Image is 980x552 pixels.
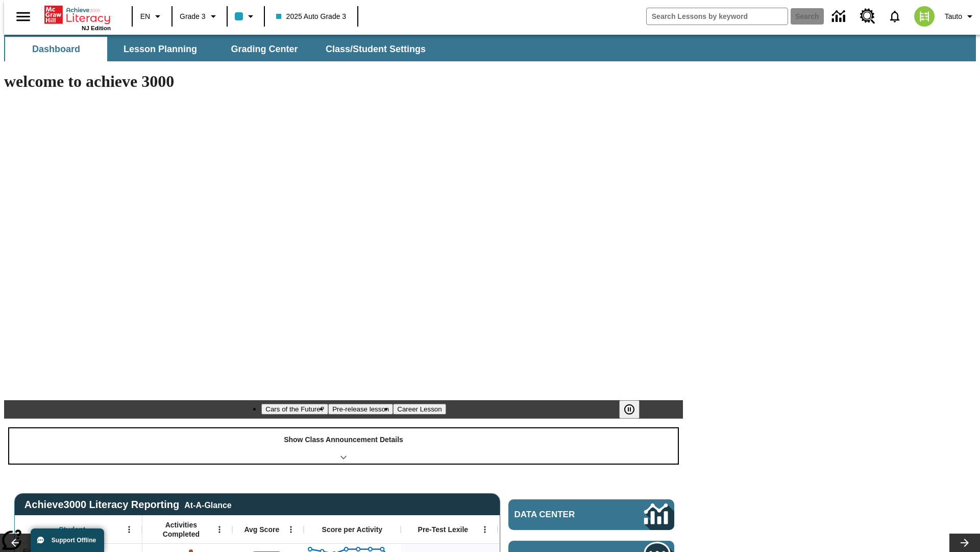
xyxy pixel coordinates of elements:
[148,520,215,539] span: Activities Completed
[283,522,299,537] button: Open Menu
[508,499,674,530] a: Data Center
[881,3,908,30] a: Notifications
[212,522,227,537] button: Open Menu
[284,434,403,445] p: Show Class Announcement Details
[180,11,206,22] span: Grade 3
[44,5,111,25] a: Home
[514,510,610,520] span: Data Center
[941,7,980,26] button: Profile/Settings
[184,499,231,510] div: At-A-Glance
[4,35,976,61] div: SubNavbar
[826,3,854,31] a: Data Center
[44,4,111,31] div: Home
[619,400,640,419] button: Pause
[8,2,38,32] button: Open side menu
[231,43,298,55] span: Grading Center
[276,11,347,22] span: 2025 Auto Grade 3
[647,8,788,25] input: search field
[4,37,435,61] div: SubNavbar
[176,7,224,26] button: Grade: Grade 3, Select a grade
[82,25,111,31] span: NJ Edition
[326,43,426,55] span: Class/Student Settings
[109,37,211,61] button: Lesson Planning
[914,6,935,27] img: avatar image
[31,528,104,552] button: Support Offline
[59,525,85,534] span: Student
[945,11,962,22] span: Tauto
[24,499,232,511] span: Achieve3000 Literacy Reporting
[244,525,279,534] span: Avg Score
[328,404,393,415] button: Slide 2 Pre-release lesson
[393,404,446,415] button: Slide 3 Career Lesson
[121,522,137,537] button: Open Menu
[231,7,261,26] button: Class color is light blue. Change class color
[619,400,650,419] div: Pause
[477,522,493,537] button: Open Menu
[124,43,197,55] span: Lesson Planning
[4,72,683,91] h1: welcome to achieve 3000
[854,3,881,30] a: Resource Center, Will open in new tab
[261,404,328,415] button: Slide 1 Cars of the Future?
[140,11,150,22] span: EN
[317,37,434,61] button: Class/Student Settings
[213,37,315,61] button: Grading Center
[32,43,80,55] span: Dashboard
[949,534,980,552] button: Lesson carousel, Next
[136,7,168,26] button: Language: EN, Select a language
[9,428,678,464] div: Show Class Announcement Details
[908,3,941,30] button: Select a new avatar
[5,37,107,61] button: Dashboard
[322,525,383,534] span: Score per Activity
[418,525,469,534] span: Pre-Test Lexile
[52,537,96,544] span: Support Offline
